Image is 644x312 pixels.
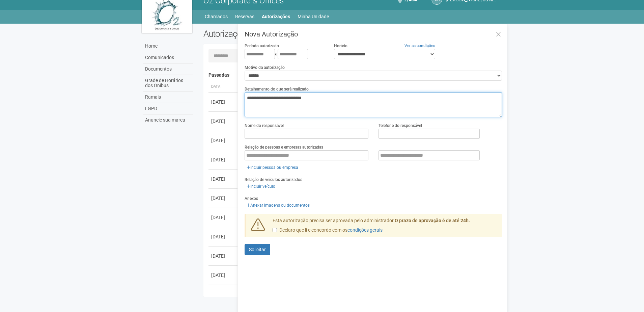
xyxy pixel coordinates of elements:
[211,156,236,163] div: [DATE]
[143,52,193,63] a: Comunicados
[211,291,236,298] div: [DATE]
[143,63,193,75] a: Documentos
[245,31,502,37] h3: Nova Autorização
[143,41,193,52] a: Home
[143,75,193,92] a: Grade de Horários dos Ônibus
[211,253,236,259] div: [DATE]
[245,196,258,202] label: Anexos
[334,43,347,49] label: Horário
[143,114,193,126] a: Anuncie sua marca
[208,73,498,78] h4: Passadas
[273,227,383,234] label: Declaro que li e concordo com os
[347,227,383,233] a: condições gerais
[211,118,236,125] div: [DATE]
[211,99,236,105] div: [DATE]
[249,247,266,252] span: Solicitar
[211,233,236,240] div: [DATE]
[273,228,277,232] input: Declaro que li e concordo com oscondições gerais
[404,43,435,48] a: Ver as condições
[379,123,422,129] label: Telefone do responsável
[245,202,312,209] a: Anexar imagens ou documentos
[211,137,236,144] div: [DATE]
[203,29,348,39] h2: Autorizações
[245,64,285,71] label: Motivo da autorização
[245,244,270,255] button: Solicitar
[211,272,236,279] div: [DATE]
[245,86,309,92] label: Detalhamento do que será realizado
[395,218,470,223] strong: O prazo de aprovação é de até 24h.
[205,12,228,21] a: Chamados
[245,164,300,171] a: Incluir pessoa ou empresa
[211,176,236,182] div: [DATE]
[245,43,279,49] label: Período autorizado
[298,12,329,21] a: Minha Unidade
[245,49,324,59] div: a
[208,81,239,93] th: Data
[268,217,502,237] div: Esta autorização precisa ser aprovada pelo administrador.
[245,144,323,150] label: Relação de pessoas e empresas autorizadas
[143,103,193,114] a: LGPD
[235,12,254,21] a: Reservas
[245,183,277,190] a: Incluir veículo
[245,177,302,183] label: Relação de veículos autorizados
[262,12,290,21] a: Autorizações
[211,214,236,221] div: [DATE]
[245,123,284,129] label: Nome do responsável
[143,92,193,103] a: Ramais
[211,195,236,202] div: [DATE]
